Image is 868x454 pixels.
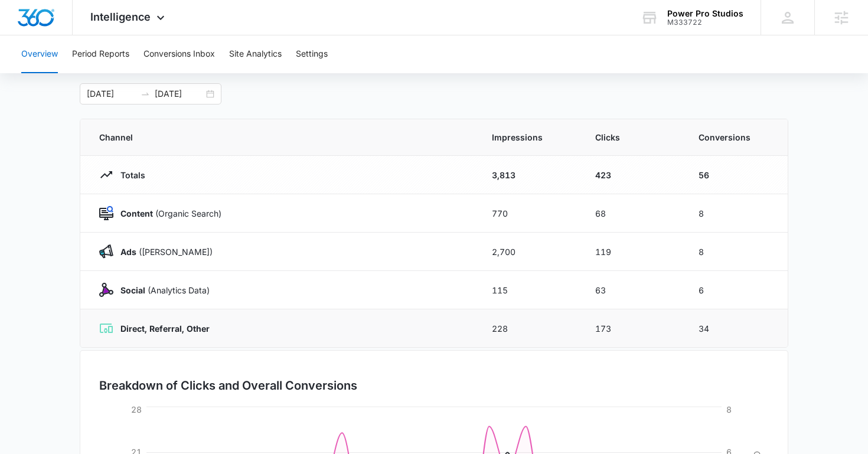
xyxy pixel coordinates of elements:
[99,244,113,259] img: Ads
[90,11,151,23] span: Intelligence
[155,87,204,100] input: End date
[21,35,58,73] button: Overview
[684,156,788,194] td: 56
[120,285,145,295] strong: Social
[581,309,684,348] td: 173
[120,247,136,257] strong: Ads
[667,18,743,27] div: account id
[141,89,150,99] span: swap-right
[120,324,210,334] strong: Direct, Referral, Other
[684,309,788,348] td: 34
[684,233,788,271] td: 8
[478,156,581,194] td: 3,813
[99,283,113,297] img: Social
[131,404,142,414] tspan: 28
[699,131,769,143] span: Conversions
[113,169,145,181] p: Totals
[581,233,684,271] td: 119
[667,9,743,18] div: account name
[581,271,684,309] td: 63
[684,271,788,309] td: 6
[99,131,464,143] span: Channel
[120,208,153,218] strong: Content
[229,35,282,73] button: Site Analytics
[478,271,581,309] td: 115
[141,89,150,99] span: to
[113,284,210,296] p: (Analytics Data)
[99,206,113,220] img: Content
[595,131,670,143] span: Clicks
[478,309,581,348] td: 228
[726,404,732,414] tspan: 8
[113,207,221,220] p: (Organic Search)
[492,131,567,143] span: Impressions
[72,35,129,73] button: Period Reports
[581,156,684,194] td: 423
[296,35,328,73] button: Settings
[581,194,684,233] td: 68
[143,35,215,73] button: Conversions Inbox
[684,194,788,233] td: 8
[478,233,581,271] td: 2,700
[87,87,136,100] input: Start date
[478,194,581,233] td: 770
[113,246,213,258] p: ([PERSON_NAME])
[99,377,357,394] h3: Breakdown of Clicks and Overall Conversions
